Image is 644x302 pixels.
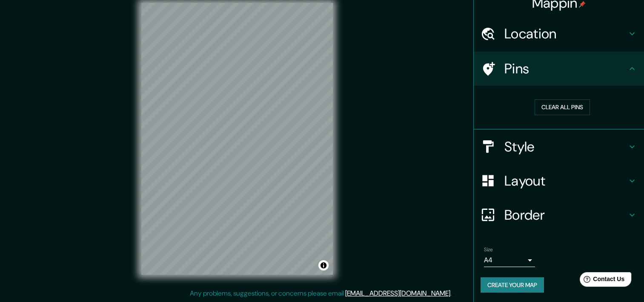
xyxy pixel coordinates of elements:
[504,25,627,42] h4: Location
[568,269,635,293] iframe: Help widget launcher
[190,288,452,299] p: Any problems, suggestions, or concerns please email .
[474,130,644,164] div: Style
[504,206,627,224] h4: Border
[474,52,644,86] div: Pins
[345,289,450,298] a: [EMAIL_ADDRESS][DOMAIN_NAME]
[504,60,627,77] h4: Pins
[474,198,644,232] div: Border
[474,164,644,198] div: Layout
[141,3,333,275] canvas: Map
[504,172,627,189] h4: Layout
[579,1,586,8] img: pin-icon.png
[318,260,329,270] button: Toggle attribution
[484,246,493,253] label: Size
[474,17,644,51] div: Location
[452,288,453,299] div: .
[504,138,627,155] h4: Style
[484,253,535,267] div: A4
[481,277,544,293] button: Create your map
[453,288,455,299] div: .
[535,99,590,115] button: Clear all pins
